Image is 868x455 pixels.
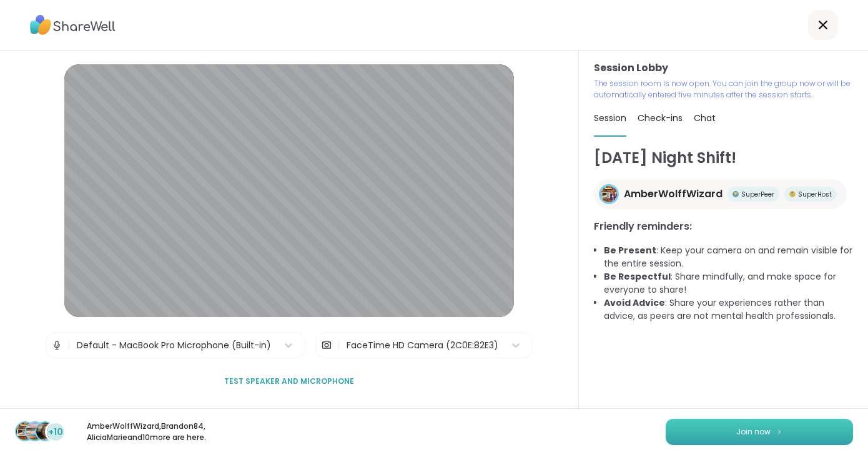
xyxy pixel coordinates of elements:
[594,78,853,100] p: The session room is now open. You can join the group now or will be automatically entered five mi...
[604,270,853,296] li: : Share mindfully, and make space for everyone to share!
[321,333,332,358] img: Camera
[732,191,739,197] img: Peer Badge Three
[347,339,498,352] div: FaceTime HD Camera (2C0E:82E3)
[594,179,847,209] a: AmberWolffWizardAmberWolffWizardPeer Badge ThreeSuperPeerPeer Badge OneSuperHost
[741,190,774,199] span: SuperPeer
[594,219,853,234] h3: Friendly reminders:
[638,112,683,124] span: Check-ins
[76,421,216,443] p: AmberWolffWizard , Brandon84 , AliciaMarie and 10 more are here.
[594,112,626,124] span: Session
[30,11,116,39] img: ShareWell Logo
[26,423,44,440] img: Brandon84
[594,61,853,76] h3: Session Lobby
[798,190,832,199] span: SuperHost
[789,191,796,197] img: Peer Badge One
[776,428,783,435] img: ShareWell Logomark
[604,270,671,283] b: Be Respectful
[604,296,665,309] b: Avoid Advice
[594,147,853,169] h1: [DATE] Night Shift!
[16,423,34,440] img: AmberWolffWizard
[601,186,617,202] img: AmberWolffWizard
[36,423,54,440] img: AliciaMarie
[224,376,354,387] span: Test speaker and microphone
[77,339,271,352] div: Default - MacBook Pro Microphone (Built-in)
[736,426,771,438] span: Join now
[666,419,853,445] button: Join now
[219,368,359,394] button: Test speaker and microphone
[604,244,656,257] b: Be Present
[48,426,63,439] span: +10
[694,112,716,124] span: Chat
[624,187,723,202] span: AmberWolffWizard
[51,333,62,358] img: Microphone
[604,296,853,323] li: : Share your experiences rather than advice, as peers are not mental health professionals.
[604,244,853,270] li: : Keep your camera on and remain visible for the entire session.
[337,333,340,358] span: |
[67,333,71,358] span: |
